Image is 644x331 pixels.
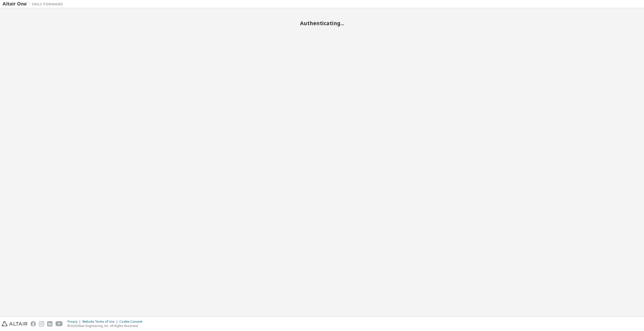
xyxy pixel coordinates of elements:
img: youtube.svg [56,321,63,326]
div: Privacy [67,320,82,324]
img: instagram.svg [39,321,44,326]
img: facebook.svg [31,321,36,326]
div: Cookie Consent [119,320,145,324]
img: altair_logo.svg [2,321,28,326]
p: © 2025 Altair Engineering, Inc. All Rights Reserved. [67,324,145,328]
img: linkedin.svg [47,321,52,326]
div: Website Terms of Use [82,320,119,324]
h2: Authenticating... [3,20,641,26]
img: Altair One [3,2,66,7]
